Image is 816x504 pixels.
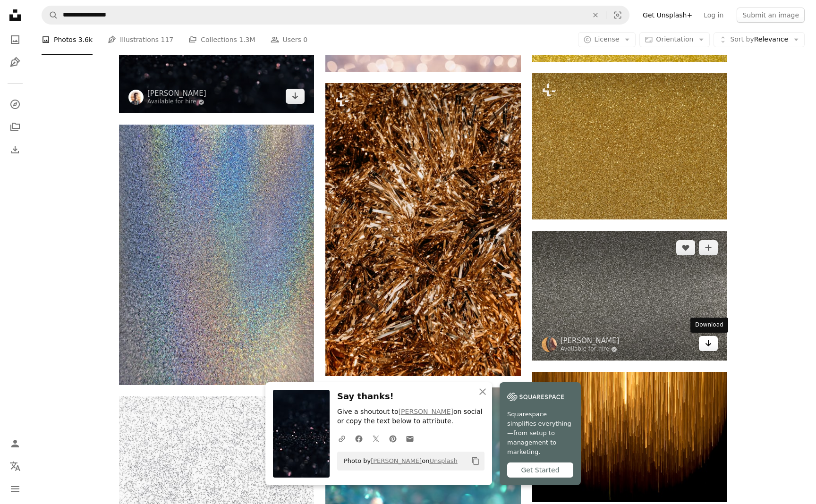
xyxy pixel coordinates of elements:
button: Submit an image [737,8,805,23]
a: Share over email [401,429,418,448]
span: Orientation [656,35,693,43]
a: Unsplash [429,457,457,464]
a: Share on Facebook [350,429,367,448]
a: Collections [6,118,25,136]
a: a close up of a gold glitter background [532,142,727,151]
h3: Say thanks! [337,390,484,403]
button: Add to Collection [699,240,718,255]
a: Available for hire [147,98,206,106]
a: a very long line of yellow lines on a black background [532,433,727,441]
button: Like [676,240,695,255]
a: black and white textile on brown textile [532,291,727,300]
span: 117 [161,34,174,45]
a: Collections 1.3M [188,25,255,55]
img: a very long line of yellow lines on a black background [532,372,727,502]
button: Copy to clipboard [467,453,484,469]
span: Sort by [730,35,754,43]
div: Get Started [507,462,573,478]
a: Download [699,336,718,351]
span: License [595,35,620,43]
a: [PERSON_NAME] [371,457,422,464]
span: Relevance [730,35,788,44]
div: Download [690,318,728,333]
button: Sort byRelevance [714,32,805,47]
img: a close up of a gold glitter background [532,73,727,219]
button: Clear [585,6,606,24]
span: Squarespace simplifies everything—from setup to management to marketing. [507,410,573,457]
p: Give a shoutout to on social or copy the text below to attribute. [337,407,484,426]
a: person in black leather shoe [119,250,314,259]
a: Illustrations [6,53,25,72]
a: Share on Pinterest [384,429,401,448]
a: Users 0 [271,25,308,55]
button: Menu [6,479,25,498]
a: Get Unsplash+ [637,8,698,23]
img: Go to Pierre Bamin's profile [542,337,557,352]
a: [PERSON_NAME] [399,408,453,415]
span: 1.3M [239,34,255,45]
a: Download [286,89,305,104]
img: a close up of a bunch of gold tinsel [325,83,520,376]
img: file-1747939142011-51e5cc87e3c9 [507,390,564,404]
span: 0 [303,34,307,45]
button: Visual search [606,6,629,24]
a: a close up of a bunch of gold tinsel [325,225,520,234]
a: Illustrations 117 [108,25,173,55]
a: Explore [6,95,25,114]
button: Search Unsplash [42,6,58,24]
span: Photo by on [339,454,458,469]
a: Home — Unsplash [6,6,25,26]
img: Go to Tom Morel's profile [128,90,144,105]
a: [PERSON_NAME] [561,336,620,345]
a: [PERSON_NAME] [147,89,206,98]
button: License [578,32,636,47]
form: Find visuals sitewide [42,6,629,25]
a: Squarespace simplifies everything—from setup to management to marketing.Get Started [500,382,581,485]
a: Log in [698,8,729,23]
img: person in black leather shoe [119,125,314,385]
button: Language [6,457,25,476]
button: Orientation [639,32,710,47]
a: Photos [6,30,25,49]
a: Download History [6,140,25,159]
a: a white background with a lot of small dots [119,457,314,465]
a: Available for hire [561,345,620,353]
img: black and white textile on brown textile [532,231,727,361]
a: Share on Twitter [367,429,384,448]
a: Log in / Sign up [6,434,25,453]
